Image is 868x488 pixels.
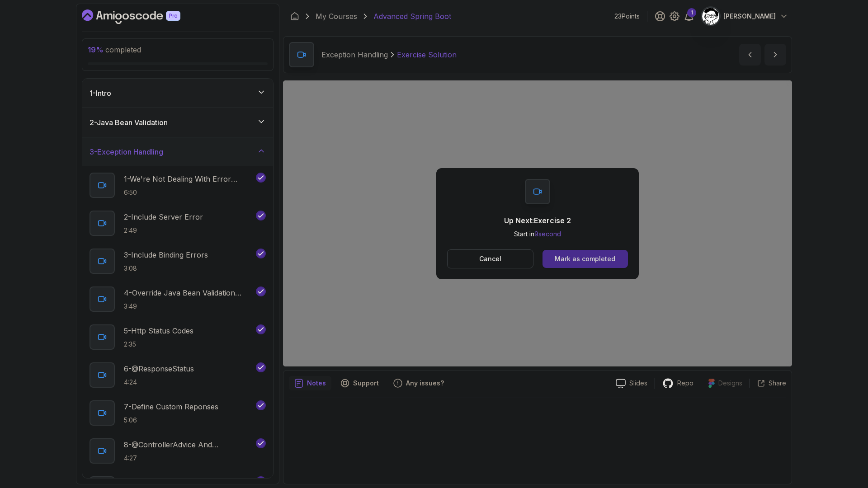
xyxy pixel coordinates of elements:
a: Dashboard [82,9,201,24]
p: Up Next: Exercise 2 [504,215,571,226]
button: 4-Override Java Bean Validation Messages3:49 [90,286,266,312]
a: My Courses [316,11,357,22]
a: Dashboard [290,12,299,21]
p: Any issues? [406,379,444,388]
button: Cancel [447,249,533,268]
p: 6:50 [124,188,254,197]
button: 2-Java Bean Validation [82,108,273,137]
p: 3 - Include Binding Errors [124,249,208,260]
h3: 1 - Intro [90,88,111,99]
button: Share [750,379,786,388]
img: user profile image [702,8,719,25]
p: Designs [718,379,742,388]
p: 2:35 [124,340,193,349]
button: 2-Include Server Error2:49 [90,211,266,236]
p: Exception Handling [321,49,388,60]
button: previous content [739,44,761,66]
button: notes button [289,376,331,390]
p: Support [353,379,379,388]
button: user profile image[PERSON_NAME] [702,7,788,25]
button: 8-@ControllerAdvice And @ExceptionHandler4:27 [90,438,266,464]
p: Share [769,379,786,388]
iframe: 11 - Exercise Solution [283,80,792,366]
h3: 3 - Exception Handling [90,146,163,157]
button: 3-Include Binding Errors3:08 [90,249,266,274]
p: Slides [629,379,647,388]
p: 8 - @ControllerAdvice And @ExceptionHandler [124,439,254,450]
p: 5:06 [124,416,218,425]
p: Exercise Solution [397,49,457,60]
span: 19 % [88,45,104,54]
p: Cancel [479,254,501,263]
p: 2:49 [124,226,203,235]
p: 4:24 [124,378,194,387]
p: Advanced Spring Boot [373,11,451,22]
button: 1-Intro [82,79,273,108]
p: 3:08 [124,264,208,273]
span: 9 second [534,230,561,238]
button: 7-Define Custom Reponses5:06 [90,400,266,426]
p: 1 - We're Not Dealing With Error Properply [124,174,254,184]
p: 9 - Exercise 1 [124,477,166,488]
div: Mark as completed [555,254,615,263]
span: completed [88,45,141,54]
p: 7 - Define Custom Reponses [124,401,218,412]
button: 1-We're Not Dealing With Error Properply6:50 [90,173,266,198]
p: 6 - @ResponseStatus [124,363,194,374]
p: [PERSON_NAME] [723,12,776,21]
div: 1 [687,8,696,17]
a: 1 [684,11,694,22]
p: 4:27 [124,454,254,463]
a: Slides [609,379,655,388]
button: Feedback button [388,376,449,390]
p: 5 - Http Status Codes [124,325,193,336]
p: Notes [307,379,326,388]
p: 3:49 [124,302,254,311]
button: next content [764,44,786,66]
p: Repo [677,379,693,388]
p: 4 - Override Java Bean Validation Messages [124,287,254,298]
button: 5-Http Status Codes2:35 [90,324,266,350]
a: Repo [655,378,701,389]
button: 6-@ResponseStatus4:24 [90,362,266,388]
button: 3-Exception Handling [82,137,273,166]
button: Support button [335,376,384,390]
p: Start in [504,230,571,239]
p: 23 Points [614,12,640,21]
h3: 2 - Java Bean Validation [90,117,168,128]
p: 2 - Include Server Error [124,211,203,222]
button: Mark as completed [542,250,628,268]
